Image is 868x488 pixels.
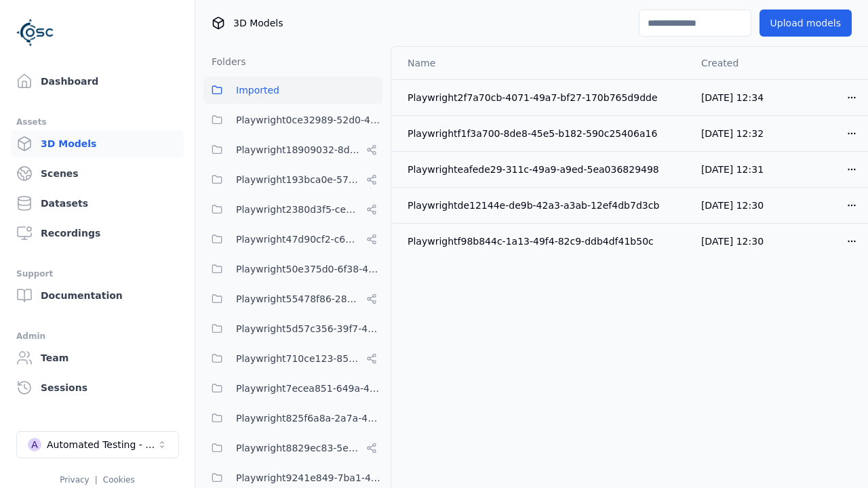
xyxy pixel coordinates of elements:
button: Playwright7ecea851-649a-419a-985e-fcff41a98b20 [203,375,382,402]
a: Cookies [103,475,135,485]
a: Documentation [11,282,184,309]
span: Playwright8829ec83-5e68-4376-b984-049061a310ed [236,440,361,456]
a: Datasets [11,190,184,217]
span: Playwright710ce123-85fd-4f8c-9759-23c3308d8830 [236,350,361,367]
a: Team [11,344,184,371]
span: 3D Models [233,16,283,30]
a: Scenes [11,160,184,187]
span: [DATE] 12:34 [701,92,764,103]
span: [DATE] 12:30 [701,200,764,211]
a: Sessions [11,374,184,401]
img: Logo [16,14,54,52]
button: Select a workspace [16,431,179,458]
span: [DATE] 12:32 [701,128,764,139]
div: A [28,438,41,451]
span: Playwright825f6a8a-2a7a-425c-94f7-650318982f69 [236,410,382,426]
button: Upload models [759,9,852,37]
a: 3D Models [11,130,184,157]
div: Playwrightde12144e-de9b-42a3-a3ab-12ef4db7d3cb [408,199,679,212]
a: Recordings [11,220,184,247]
div: Assets [16,114,178,130]
span: Playwright47d90cf2-c635-4353-ba3b-5d4538945666 [236,231,361,247]
a: Dashboard [11,68,184,95]
span: Playwright55478f86-28dc-49b8-8d1f-c7b13b14578c [236,291,361,307]
th: Name [391,47,690,79]
div: Automated Testing - Playwright [47,438,157,451]
th: Created [690,47,781,79]
button: Playwright47d90cf2-c635-4353-ba3b-5d4538945666 [203,226,382,253]
button: Playwright18909032-8d07-45c5-9c81-9eec75d0b16b [203,136,382,163]
h3: Folders [203,55,246,68]
button: Playwright825f6a8a-2a7a-425c-94f7-650318982f69 [203,405,382,432]
span: Playwright9241e849-7ba1-474f-9275-02cfa81d37fc [236,470,382,486]
div: Playwrightf1f3a700-8de8-45e5-b182-590c25406a16 [408,127,679,140]
div: Support [16,266,178,282]
span: [DATE] 12:30 [701,236,764,247]
span: Playwright0ce32989-52d0-45cf-b5b9-59d5033d313a [236,112,382,128]
span: Imported [236,82,279,98]
div: Playwright2f7a70cb-4071-49a7-bf27-170b765d9dde [408,91,679,104]
div: Admin [16,328,178,344]
span: Playwright2380d3f5-cebf-494e-b965-66be4d67505e [236,201,361,218]
div: Playwrightf98b844c-1a13-49f4-82c9-ddb4df41b50c [408,235,679,248]
div: Playwrighteafede29-311c-49a9-a9ed-5ea036829498 [408,163,679,176]
span: Playwright193bca0e-57fa-418d-8ea9-45122e711dc7 [236,171,361,188]
span: [DATE] 12:31 [701,164,764,175]
span: Playwright50e375d0-6f38-48a7-96e0-b0dcfa24b72f [236,261,382,277]
button: Playwright55478f86-28dc-49b8-8d1f-c7b13b14578c [203,285,382,312]
button: Playwright0ce32989-52d0-45cf-b5b9-59d5033d313a [203,106,382,134]
span: Playwright18909032-8d07-45c5-9c81-9eec75d0b16b [236,142,361,158]
button: Playwright50e375d0-6f38-48a7-96e0-b0dcfa24b72f [203,256,382,283]
a: Privacy [60,475,89,485]
button: Playwright2380d3f5-cebf-494e-b965-66be4d67505e [203,196,382,223]
button: Playwright193bca0e-57fa-418d-8ea9-45122e711dc7 [203,166,382,193]
span: Playwright7ecea851-649a-419a-985e-fcff41a98b20 [236,380,382,396]
button: Playwright8829ec83-5e68-4376-b984-049061a310ed [203,434,382,462]
button: Imported [203,77,382,104]
button: Playwright710ce123-85fd-4f8c-9759-23c3308d8830 [203,345,382,372]
button: Playwright5d57c356-39f7-47ed-9ab9-d0409ac6cddc [203,315,382,342]
span: | [95,475,98,485]
span: Playwright5d57c356-39f7-47ed-9ab9-d0409ac6cddc [236,321,382,337]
